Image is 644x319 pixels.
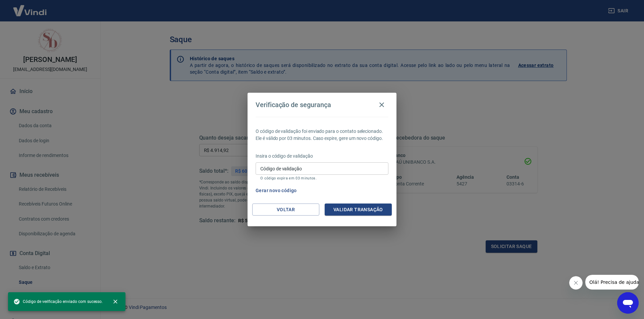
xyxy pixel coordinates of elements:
span: Olá! Precisa de ajuda? [4,5,56,10]
p: Insira o código de validação [256,153,388,160]
button: Validar transação [325,204,392,216]
p: O código de validação foi enviado para o contato selecionado. Ele é válido por 03 minutos. Caso e... [256,128,388,142]
button: Voltar [252,204,319,216]
button: close [108,294,123,309]
iframe: Botão para abrir a janela de mensagens [617,292,639,314]
button: Gerar novo código [253,184,300,197]
p: O código expira em 03 minutos. [260,176,384,180]
iframe: Mensagem da empresa [585,275,639,290]
iframe: Fechar mensagem [569,276,583,290]
span: Código de verificação enviado com sucesso. [13,298,103,305]
h4: Verificação de segurança [256,101,331,109]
